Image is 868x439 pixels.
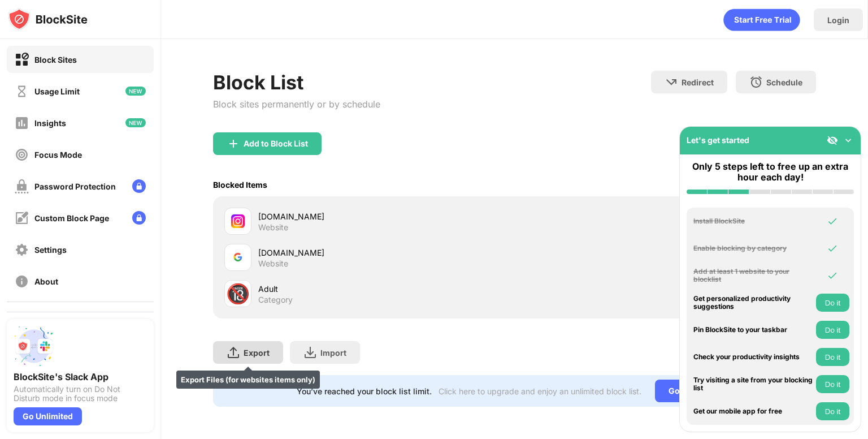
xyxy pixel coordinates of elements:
[14,385,147,403] div: Automatically turn on Do Not Disturb mode in focus mode
[231,214,245,228] img: favicons
[816,402,849,420] button: Do it
[258,259,288,269] div: Website
[14,371,147,382] div: BlockSite's Slack App
[827,216,838,227] img: omni-check.svg
[693,244,813,252] div: Enable blocking by category
[15,84,29,98] img: time-usage-off.svg
[816,348,849,366] button: Do it
[125,118,146,127] img: new-icon.svg
[15,53,29,67] img: block-on.svg
[15,148,29,162] img: focus-off.svg
[693,407,813,415] div: Get our mobile app for free
[34,55,77,64] div: Block Sites
[766,78,802,87] div: Schedule
[132,211,146,225] img: lock-menu.svg
[687,161,854,183] div: Only 5 steps left to free up an extra hour each day!
[34,182,116,191] div: Password Protection
[244,348,270,358] div: Export
[693,353,813,361] div: Check your productivity insights
[816,321,849,339] button: Do it
[258,295,293,305] div: Category
[682,78,714,87] div: Redirect
[827,243,838,254] img: omni-check.svg
[125,87,146,96] img: new-icon.svg
[693,217,813,225] div: Install BlockSite
[816,294,849,312] button: Do it
[827,15,849,25] div: Login
[15,274,29,289] img: about-off.svg
[244,139,308,148] div: Add to Block List
[320,348,346,358] div: Import
[34,150,82,160] div: Focus Mode
[827,270,838,281] img: omni-check.svg
[258,210,514,222] div: [DOMAIN_NAME]
[15,116,29,130] img: insights-off.svg
[258,222,288,233] div: Website
[15,243,29,257] img: settings-off.svg
[34,245,67,255] div: Settings
[226,282,250,305] div: 🔞
[213,71,380,94] div: Block List
[34,213,109,223] div: Custom Block Page
[723,8,800,31] div: animation
[14,407,82,425] div: Go Unlimited
[8,8,88,31] img: logo-blocksite.svg
[655,380,732,402] div: Go Unlimited
[258,247,514,259] div: [DOMAIN_NAME]
[843,135,854,146] img: omni-setup-toggle.svg
[231,251,245,264] img: favicons
[34,118,66,128] div: Insights
[15,211,29,225] img: customize-block-page-off.svg
[176,371,320,389] div: Export Files (for websites items only)
[213,98,380,110] div: Block sites permanently or by schedule
[827,135,838,146] img: eye-not-visible.svg
[15,179,29,193] img: password-protection-off.svg
[816,375,849,393] button: Do it
[213,180,267,190] div: Blocked Items
[693,326,813,334] div: Pin BlockSite to your taskbar
[693,268,813,284] div: Add at least 1 website to your blocklist
[34,87,80,96] div: Usage Limit
[14,326,54,367] img: push-slack.svg
[132,179,146,193] img: lock-menu.svg
[693,295,813,311] div: Get personalized productivity suggestions
[297,386,432,396] div: You’ve reached your block list limit.
[439,386,641,396] div: Click here to upgrade and enjoy an unlimited block list.
[693,376,813,393] div: Try visiting a site from your blocking list
[34,277,58,286] div: About
[687,135,749,145] div: Let's get started
[258,283,514,295] div: Adult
